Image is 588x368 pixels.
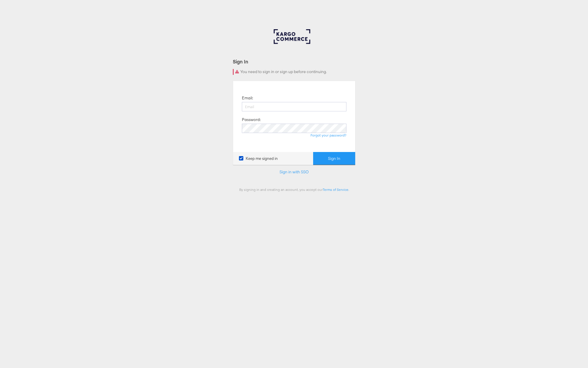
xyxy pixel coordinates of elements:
[313,152,355,165] button: Sign In
[233,69,355,75] div: You need to sign in or sign up before continuing.
[233,187,355,192] div: By signing in and creating an account, you accept our .
[242,102,346,111] input: Email
[233,58,355,65] div: Sign In
[311,133,346,137] a: Forgot your password?
[280,169,309,175] a: Sign in with SSO
[242,95,253,101] label: Email:
[242,117,261,122] label: Password:
[323,187,348,192] a: Terms of Service
[239,156,278,161] label: Keep me signed in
